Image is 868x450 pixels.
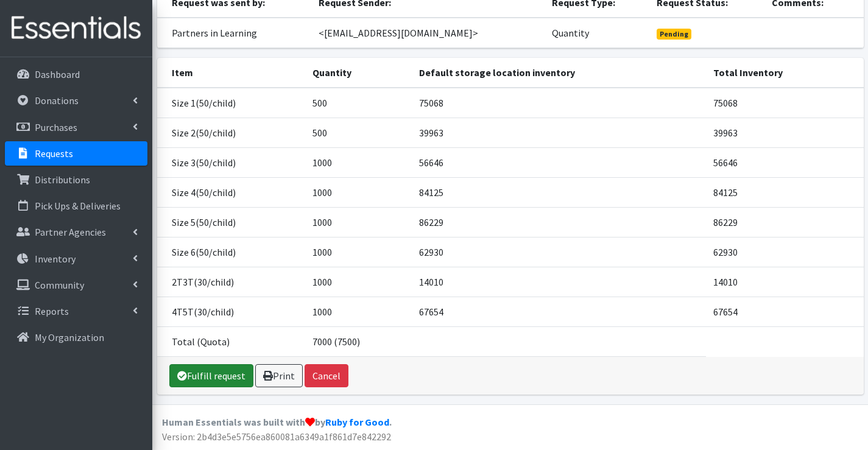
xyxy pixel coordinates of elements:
a: Ruby for Good [325,416,389,428]
strong: Human Essentials was built with by . [162,416,392,428]
a: Pick Ups & Deliveries [5,194,147,218]
td: 75068 [412,88,706,118]
a: Reports [5,299,147,323]
td: 500 [305,118,412,147]
p: Partner Agencies [35,226,106,238]
td: 86229 [412,207,706,237]
td: 67654 [412,297,706,326]
td: 75068 [706,88,864,118]
td: 56646 [412,147,706,177]
td: 84125 [412,177,706,207]
td: 84125 [706,177,864,207]
td: Size 4(50/child) [157,177,305,207]
button: Cancel [305,364,348,387]
td: 1000 [305,267,412,297]
td: 1000 [305,237,412,267]
td: Size 5(50/child) [157,207,305,237]
a: Distributions [5,167,147,192]
td: 56646 [706,147,864,177]
th: Default storage location inventory [412,58,706,88]
p: Distributions [35,174,90,186]
span: Version: 2b4d3e5e5756ea860081a6349a1f861d7e842292 [162,431,391,443]
a: Purchases [5,115,147,139]
td: Size 6(50/child) [157,237,305,267]
td: 500 [305,88,412,118]
td: 1000 [305,297,412,326]
th: Total Inventory [706,58,864,88]
p: Community [35,279,84,291]
td: 1000 [305,177,412,207]
p: Reports [35,305,69,317]
td: 39963 [706,118,864,147]
a: Partner Agencies [5,220,147,244]
p: Donations [35,94,79,107]
p: Requests [35,147,73,160]
td: 39963 [412,118,706,147]
td: 14010 [412,267,706,297]
span: Pending [657,29,691,40]
p: My Organization [35,331,104,343]
td: Size 1(50/child) [157,88,305,118]
a: Print [255,364,303,387]
a: Donations [5,88,147,113]
td: 14010 [706,267,864,297]
img: HumanEssentials [5,8,147,49]
td: <[EMAIL_ADDRESS][DOMAIN_NAME]> [311,18,545,48]
a: Dashboard [5,62,147,86]
td: Quantity [545,18,649,48]
a: Fulfill request [169,364,253,387]
a: Requests [5,141,147,166]
td: 2T3T(30/child) [157,267,305,297]
td: 67654 [706,297,864,326]
td: Partners in Learning [157,18,311,48]
th: Quantity [305,58,412,88]
a: Inventory [5,247,147,271]
td: 1000 [305,147,412,177]
td: 1000 [305,207,412,237]
th: Item [157,58,305,88]
td: 62930 [706,237,864,267]
p: Dashboard [35,68,80,80]
td: 62930 [412,237,706,267]
p: Inventory [35,253,76,265]
td: 7000 (7500) [305,326,412,356]
a: My Organization [5,325,147,350]
a: Community [5,273,147,297]
td: 86229 [706,207,864,237]
td: Size 2(50/child) [157,118,305,147]
p: Pick Ups & Deliveries [35,200,121,212]
td: Total (Quota) [157,326,305,356]
p: Purchases [35,121,77,133]
td: 4T5T(30/child) [157,297,305,326]
td: Size 3(50/child) [157,147,305,177]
